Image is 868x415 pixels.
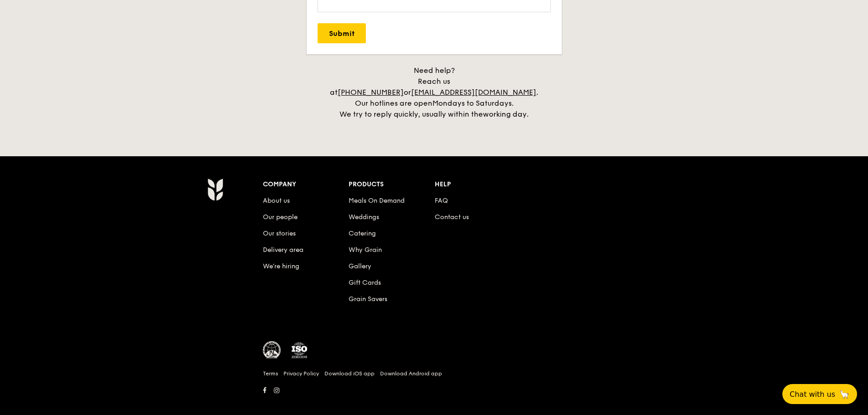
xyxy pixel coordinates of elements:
[349,262,371,270] a: Gallery
[338,88,404,97] a: [PHONE_NUMBER]
[483,110,529,118] span: working day.
[263,262,299,270] a: We’re hiring
[207,178,223,201] img: AYc88T3wAAAABJRU5ErkJggg==
[349,279,381,287] a: Gift Cards
[839,389,850,400] span: 🦙
[172,397,697,404] h6: Revision
[324,370,375,377] a: Download iOS app
[263,230,296,237] a: Our stories
[263,178,349,191] div: Company
[263,246,303,254] a: Delivery area
[349,213,379,221] a: Weddings
[349,230,376,237] a: Catering
[349,178,435,191] div: Products
[318,23,366,43] input: Submit
[320,65,548,120] div: Need help? Reach us at or . Our hotlines are open We try to reply quickly, usually within the
[349,295,387,303] a: Grain Savers
[380,370,442,377] a: Download Android app
[411,88,536,97] a: [EMAIL_ADDRESS][DOMAIN_NAME]
[435,213,469,221] a: Contact us
[290,341,308,359] img: ISO Certified
[790,390,835,399] span: Chat with us
[263,197,290,205] a: About us
[263,341,281,359] img: MUIS Halal Certified
[432,99,514,108] span: Mondays to Saturdays.
[435,197,448,205] a: FAQ
[435,178,521,191] div: Help
[263,213,298,221] a: Our people
[349,197,405,205] a: Meals On Demand
[283,370,319,377] a: Privacy Policy
[263,370,278,377] a: Terms
[349,246,382,254] a: Why Grain
[782,384,857,404] button: Chat with us🦙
